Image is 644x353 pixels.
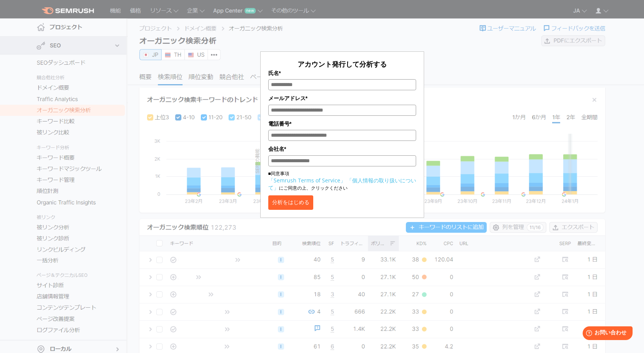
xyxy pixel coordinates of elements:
[268,170,416,192] p: ■同意事項 にご同意の上、クリックください
[268,177,416,191] a: 「個人情報の取り扱いについて」
[298,59,387,69] span: アカウント発行して分析する
[268,120,416,128] label: 電話番号*
[268,94,416,102] label: メールアドレス*
[268,177,346,184] a: 「Semrush Terms of Service」
[576,323,636,345] iframe: Help widget launcher
[268,195,313,210] button: 分析をはじめる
